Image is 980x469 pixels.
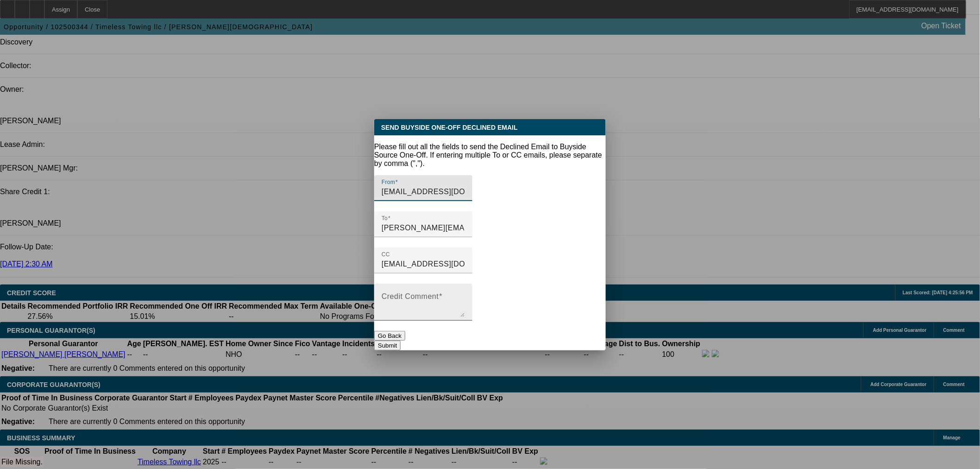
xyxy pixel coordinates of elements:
[382,215,388,221] mat-label: To
[374,341,401,350] button: Submit
[382,251,390,257] mat-label: CC
[382,179,395,185] mat-label: From
[374,143,606,168] p: Please fill out all the fields to send the Declined Email to Buyside Source One-Off. If entering ...
[381,124,518,131] span: Send Buyside One-Off Declined Email
[382,292,439,300] mat-label: Credit Comment
[374,331,405,341] button: Go Back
